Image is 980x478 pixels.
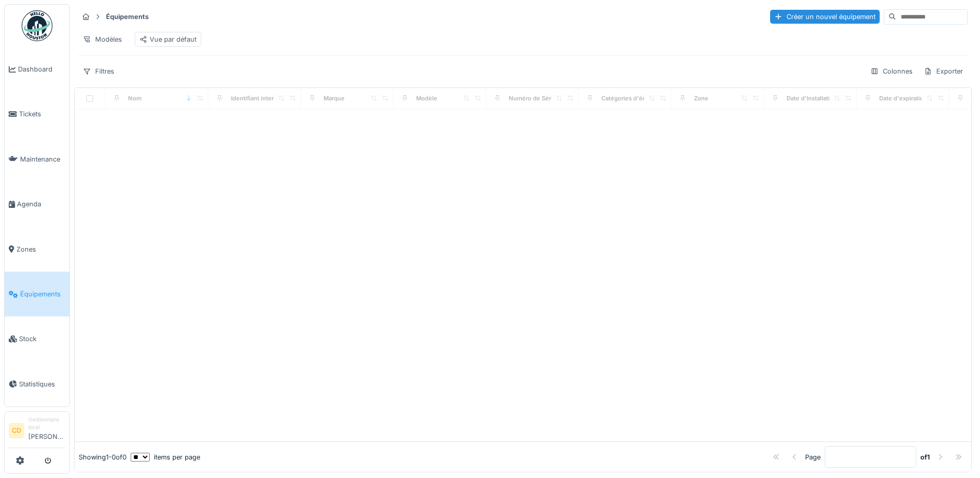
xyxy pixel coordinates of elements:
div: Identifiant interne [231,94,281,103]
img: Badge_color-CXgf-gQk.svg [22,10,52,41]
li: CD [9,423,24,438]
div: Date d'Installation [787,94,837,103]
li: [PERSON_NAME] [28,416,65,446]
div: Showing 1 - 0 of 0 [79,452,127,462]
div: Filtres [78,64,119,79]
strong: Équipements [102,12,153,22]
div: Catégories d'équipement [601,94,673,103]
span: Équipements [20,289,65,299]
span: Maintenance [20,154,65,164]
div: Créer un nouvel équipement [770,10,880,24]
div: Modèles [78,32,127,47]
div: Marque [324,94,345,103]
div: Zone [694,94,708,103]
div: Exporter [919,64,968,79]
div: Numéro de Série [509,94,556,103]
div: items per page [131,452,200,462]
span: Dashboard [18,64,65,74]
div: Page [805,452,821,462]
a: CD Gestionnaire local[PERSON_NAME] [9,416,65,448]
div: Modèle [416,94,437,103]
span: Zones [16,244,65,254]
div: Vue par défaut [139,34,197,44]
a: Stock [5,316,69,361]
a: Agenda [5,182,69,226]
a: Maintenance [5,137,69,182]
span: Stock [19,334,65,344]
a: Zones [5,227,69,272]
div: Gestionnaire local [28,416,65,432]
a: Tickets [5,92,69,136]
a: Dashboard [5,47,69,92]
div: Date d'expiration [879,94,927,103]
div: Nom [128,94,141,103]
span: Tickets [19,109,65,119]
a: Équipements [5,272,69,316]
span: Agenda [17,199,65,209]
div: Colonnes [866,64,917,79]
strong: of 1 [920,452,930,462]
span: Statistiques [19,379,65,389]
a: Statistiques [5,362,69,406]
